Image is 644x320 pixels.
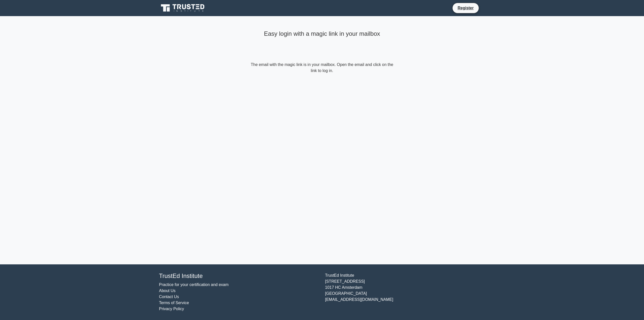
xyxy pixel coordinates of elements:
[159,301,189,305] a: Terms of Service
[322,272,488,312] div: TrustEd Institute [STREET_ADDRESS] 1017 HC Amsterdam [GEOGRAPHIC_DATA] [EMAIL_ADDRESS][DOMAIN_NAME]
[159,307,184,311] a: Privacy Policy
[250,62,394,74] form: The email with the magic link is in your mailbox. Open the email and click on the link to log in.
[159,295,179,299] a: Contact Us
[250,30,394,38] h4: Easy login with a magic link in your mailbox
[159,282,229,287] a: Practice for your certification and exam
[159,289,176,293] a: About Us
[159,272,319,280] h4: TrustEd Institute
[455,5,477,11] a: Register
